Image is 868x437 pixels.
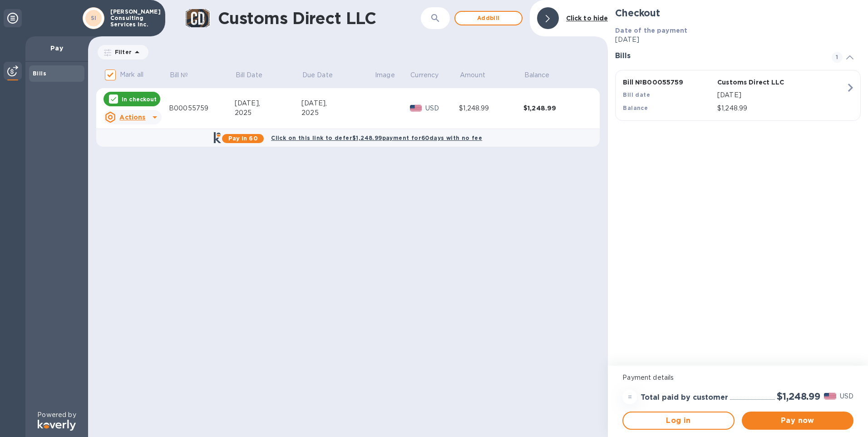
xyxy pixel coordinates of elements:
p: Bill № [170,70,188,80]
button: Pay now [742,412,853,430]
b: Bill date [623,91,650,98]
div: 2025 [235,108,301,118]
p: In checkout [122,95,157,103]
span: Balance [524,70,562,80]
h2: $1,248.99 [777,391,820,402]
u: Actions [119,114,145,121]
img: USD [824,393,836,399]
div: $1,248.99 [459,104,523,113]
span: Bill Date [236,70,274,80]
p: USD [840,392,853,401]
img: USD [410,105,422,111]
p: [PERSON_NAME] Consulting Services Inc. [110,9,156,28]
span: Due Date [302,70,345,80]
button: Bill №B00055759Customs Direct LLCBill date[DATE]Balance$1,248.99 [615,70,861,121]
b: Balance [623,104,648,111]
p: Image [375,70,395,80]
b: Bills [33,70,46,77]
p: Bill Date [236,70,262,80]
p: Pay [33,44,81,53]
h2: Checkout [615,7,861,19]
b: Pay in 60 [228,135,258,142]
button: Log in [622,412,734,430]
p: Balance [524,70,550,80]
p: Currency [410,70,439,80]
span: Pay now [749,415,846,426]
span: Bill № [170,70,200,80]
p: Filter [111,48,132,56]
span: Log in [631,415,726,426]
div: = [622,390,637,404]
span: Add bill [463,13,514,24]
b: SI [91,15,97,21]
b: Date of the payment [615,27,687,34]
div: 2025 [301,108,374,118]
p: Amount [460,70,485,80]
p: Bill № B00055759 [623,78,714,87]
p: [DATE] [717,90,846,100]
p: Mark all [120,70,143,79]
div: $1,248.99 [523,104,588,113]
h3: Bills [615,52,821,60]
div: [DATE], [235,99,301,108]
p: [DATE] [615,35,861,45]
p: Powered by [37,410,76,420]
button: Addbill [454,11,523,25]
p: USD [425,104,459,113]
p: $1,248.99 [717,104,846,113]
span: 1 [832,52,843,63]
div: B00055759 [169,104,235,113]
b: Click on this link to defer $1,248.99 payment for 60 days with no fee [271,134,482,141]
span: Amount [460,70,497,80]
p: Due Date [302,70,333,80]
h3: Total paid by customer [641,393,728,402]
b: Click to hide [566,15,608,22]
p: Payment details [622,373,853,382]
img: Logo [38,420,76,431]
p: Customs Direct LLC [717,78,808,87]
h1: Customs Direct LLC [218,9,397,28]
div: [DATE], [301,99,374,108]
